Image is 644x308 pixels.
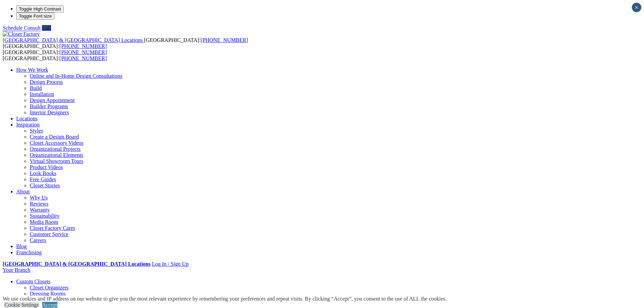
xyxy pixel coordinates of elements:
a: Why Us [30,195,48,200]
a: Blog [16,243,27,249]
a: [GEOGRAPHIC_DATA] & [GEOGRAPHIC_DATA] Locations [3,261,150,267]
div: We use cookies and IP address on our website to give you the most relevant experience by remember... [3,296,447,302]
a: Product Videos [30,164,63,170]
span: Toggle Font size [19,14,52,19]
span: [GEOGRAPHIC_DATA] & [GEOGRAPHIC_DATA] Locations [3,37,143,43]
a: Accept [42,302,57,308]
a: Closet Organizers [30,285,69,290]
a: Design Appointment [30,97,75,103]
a: Call [42,25,51,31]
a: Interior Designers [30,110,69,115]
a: Closet Accessory Videos [30,140,84,146]
a: [PHONE_NUMBER] [59,43,107,49]
a: Reviews [30,201,48,207]
a: [PHONE_NUMBER] [200,37,248,43]
a: Build [30,85,42,91]
a: Sustainability [30,213,59,219]
a: Virtual Showroom Tours [30,158,84,164]
a: Custom Closets [16,279,50,284]
a: Organizational Projects [30,146,80,152]
button: Close [632,3,641,12]
a: [PHONE_NUMBER] [59,55,107,61]
a: Design Process [30,79,63,85]
a: Log In / Sign Up [152,261,188,267]
a: Online and In-Home Design Consultations [30,73,122,79]
a: Warranty [30,207,50,213]
a: About [16,189,30,194]
a: Dressing Rooms [30,291,66,297]
span: [GEOGRAPHIC_DATA]: [GEOGRAPHIC_DATA]: [3,37,248,49]
a: Builder Programs [30,103,68,109]
img: Closet Factory [3,31,40,37]
a: How We Work [16,67,48,73]
a: Create a Design Board [30,134,79,140]
a: Closet Factory Cares [30,225,75,231]
a: Inspiration [16,122,40,127]
a: Media Room [30,219,58,225]
a: Careers [30,237,46,243]
a: Styles [30,128,43,134]
a: Free Guides [30,176,56,182]
a: Schedule Consult [3,25,41,31]
a: Cookie Settings [4,302,39,308]
a: [GEOGRAPHIC_DATA] & [GEOGRAPHIC_DATA] Locations [3,37,144,43]
a: Organizational Elements [30,152,83,158]
a: [PHONE_NUMBER] [59,49,107,55]
a: Customer Service [30,231,68,237]
span: Toggle High Contrast [19,6,61,11]
button: Toggle High Contrast [16,5,64,13]
a: Your Branch [3,267,30,273]
a: Locations [16,116,38,121]
a: Installation [30,91,54,97]
span: [GEOGRAPHIC_DATA]: [GEOGRAPHIC_DATA]: [3,49,107,61]
a: Look Books [30,170,56,176]
a: Franchising [16,250,42,255]
a: Closet Stories [30,183,60,188]
button: Toggle Font size [16,13,54,20]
